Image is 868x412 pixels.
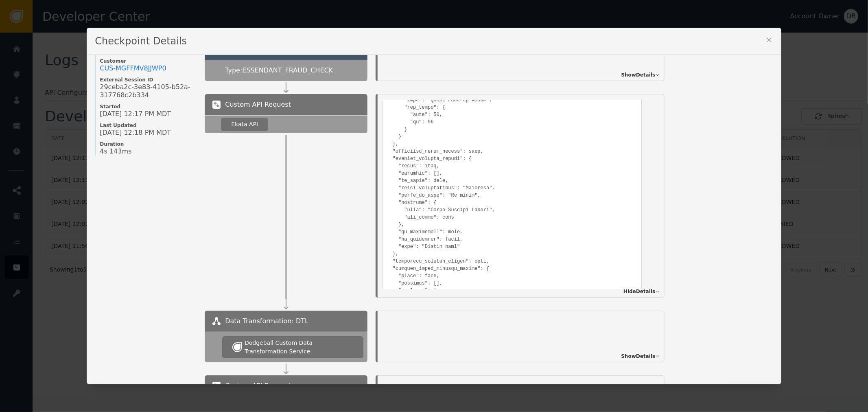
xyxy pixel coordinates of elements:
[231,120,258,129] div: Ekata API
[100,110,171,118] span: [DATE] 12:17 PM MDT
[245,339,353,356] div: Dodgeball Custom Data Transformation Service
[100,64,166,72] a: CUS-MGFFMV8JJWP0
[87,28,781,55] div: Checkpoint Details
[100,83,197,99] span: 29ceba2c-3e83-4105-b52a-317768c2b334
[623,288,655,295] span: Hide Details
[100,147,131,156] span: 4s 143ms
[100,129,171,137] span: [DATE] 12:18 PM MDT
[621,353,655,360] span: Show Details
[100,103,197,110] span: Started
[225,100,291,110] span: Custom API Request
[100,141,197,147] span: Duration
[621,71,655,79] span: Show Details
[100,58,197,64] span: Customer
[225,66,333,75] span: Type: ESSENDANT_FRAUD_CHECK
[100,122,197,129] span: Last Updated
[100,77,197,83] span: External Session ID
[225,316,308,326] span: Data Transformation: DTL
[100,64,166,72] div: CUS- MGFFMV8JJWP0
[225,381,291,391] span: Custom API Request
